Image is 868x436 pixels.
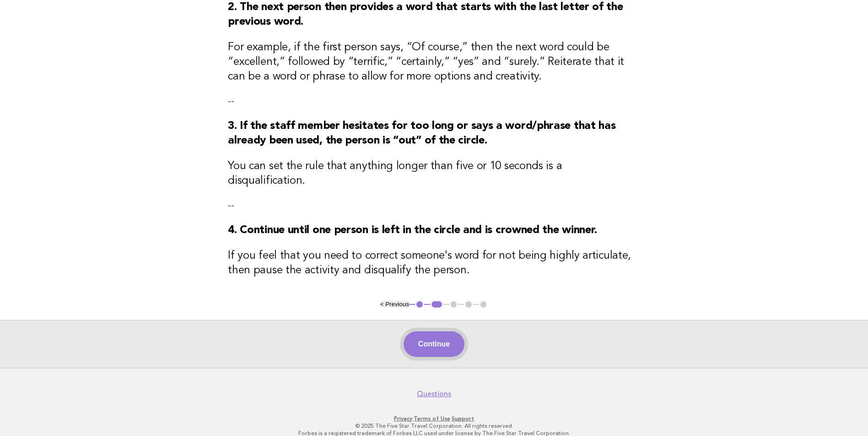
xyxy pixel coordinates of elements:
[228,40,640,84] h3: For example, if the first person says, “Of course,” then the next word could be “excellent,” foll...
[430,300,443,309] button: 2
[154,422,714,430] p: © 2025 The Five Star Travel Corporation. All rights reserved.
[228,95,640,108] p: --
[228,249,640,278] h3: If you feel that you need to correct someone's word for not being highly articulate, then pause t...
[154,415,714,422] p: · ·
[394,415,412,422] a: Privacy
[228,2,623,27] strong: 2. The next person then provides a word that starts with the last letter of the previous word.
[415,300,424,309] button: 1
[452,415,474,422] a: Support
[228,199,640,212] p: --
[404,331,464,357] button: Continue
[414,415,450,422] a: Terms of Use
[228,159,640,188] h3: You can set the rule that anything longer than five or 10 seconds is a disqualification.
[380,301,409,308] button: < Previous
[417,389,451,399] a: Questions
[228,225,597,236] strong: 4. Continue until one person is left in the circle and is crowned the winner.
[228,121,615,146] strong: 3. If the staff member hesitates for too long or says a word/phrase that has already been used, t...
